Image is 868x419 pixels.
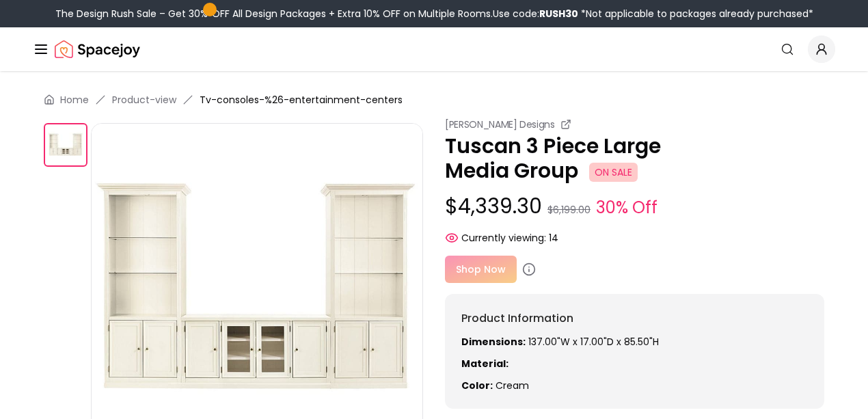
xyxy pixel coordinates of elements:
[461,310,808,327] h6: Product Information
[578,7,813,21] span: *Not applicable to packages already purchased*
[445,194,824,220] p: $4,339.30
[55,36,140,63] img: Spacejoy Logo
[589,163,638,182] span: ON SALE
[461,379,493,392] strong: Color:
[200,93,403,107] span: Tv-consoles-%26-entertainment-centers
[445,134,824,183] p: Tuscan 3 Piece Large Media Group
[461,357,508,370] strong: Material:
[549,231,558,245] span: 14
[55,7,813,21] div: The Design Rush Sale – Get 30% OFF All Design Packages + Extra 10% OFF on Multiple Rooms.
[547,203,591,217] small: $6,199.00
[496,379,529,392] span: cream
[461,231,546,245] span: Currently viewing:
[44,123,87,167] img: https://storage.googleapis.com/spacejoy-main/assets/62cfd0ec108096001c567304/product_0_go2691oe2b5
[60,93,89,107] a: Home
[445,118,555,131] small: [PERSON_NAME] Designs
[493,7,578,21] span: Use code:
[461,335,526,349] strong: Dimensions:
[596,195,657,220] small: 30% Off
[539,7,578,21] b: RUSH30
[112,93,176,107] a: Product-view
[55,36,140,63] a: Spacejoy
[33,27,835,71] nav: Global
[44,93,824,107] nav: breadcrumb
[461,335,808,349] p: 137.00"W x 17.00"D x 85.50"H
